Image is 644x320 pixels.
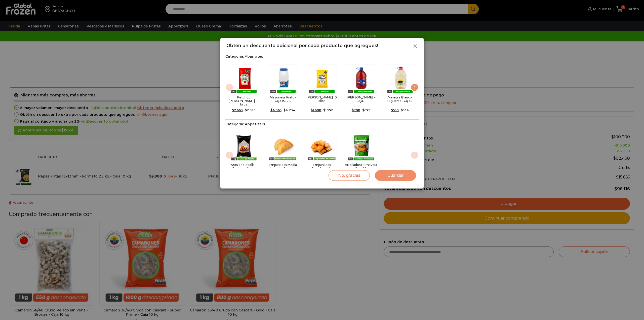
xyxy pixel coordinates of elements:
bdi: 4.234 [284,108,295,112]
span: $ [362,108,364,112]
div: 1 / 4 [225,129,262,184]
button: No, gracias [329,170,370,181]
button: Guardar [375,170,416,181]
bdi: 4.365 [270,108,281,112]
span: $ [391,108,393,112]
span: $ [245,108,247,112]
div: 2 / 15 [264,61,301,117]
div: 3 / 15 [304,61,340,117]
bdi: 1.552 [323,108,333,112]
div: 5 / 15 [382,61,418,117]
span: $ [270,108,272,112]
bdi: 700 [352,108,360,112]
div: 1 / 15 [225,61,262,117]
bdi: 1.600 [311,108,321,112]
h2: [PERSON_NAME] - Caja... [344,96,377,103]
span: $ [284,108,286,112]
h2: Vinagre Blanco Higueras - Caja... [384,96,417,103]
h2: Empanadas Ravioleras de Queso... [305,163,338,174]
h2: ¡Obtén un descuento adicional por cada producto que agregues! [225,43,378,49]
h2: Categoría: Abarrotes [225,54,419,59]
h2: Categoría: Appetizers [225,122,419,126]
div: 4 / 4 [343,129,379,184]
span: $ [352,108,354,112]
span: $ [311,108,313,112]
bdi: 679 [362,108,370,112]
span: $ [401,108,403,112]
span: $ [232,108,234,112]
h2: [PERSON_NAME] 10 kilos [305,96,338,103]
h2: Arrollados Primavera - Caja 80... [344,163,377,170]
div: 2 / 4 [264,129,301,184]
div: Next slide [411,83,419,91]
span: $ [323,108,325,112]
h2: Aros de Cebolla - Formato 1 kg... [227,163,260,170]
bdi: 2.663 [232,108,243,112]
div: 3 / 4 [304,129,340,184]
bdi: 534 [401,108,409,112]
h2: Mayonesa Kraft - Caja 15,12... [266,96,299,103]
div: 4 / 15 [343,61,379,117]
bdi: 2.583 [245,108,256,112]
bdi: 550 [391,108,399,112]
h2: Empanadas Media Luna de Queso... [266,163,299,170]
h2: Ketchup [PERSON_NAME] 18 kilos [227,96,260,106]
